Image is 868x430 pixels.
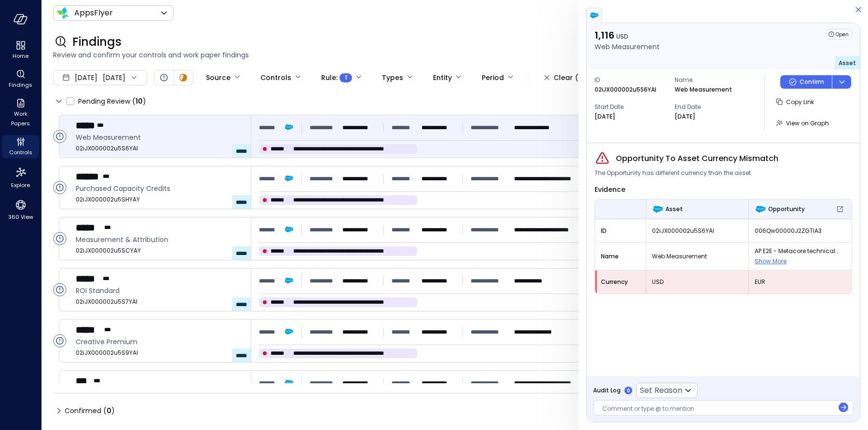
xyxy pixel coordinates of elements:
img: Asset [652,203,664,215]
img: salesforce [589,11,599,20]
div: Period [482,69,504,86]
span: 1 [345,73,347,82]
span: Currency [601,277,640,287]
span: EUR [755,277,846,287]
span: View on Graph [786,119,829,127]
span: ROI Standard [76,285,243,296]
div: ( ) [103,405,115,416]
button: Confirm [780,75,832,89]
span: The Opportunity has different currency than the asset [595,168,751,178]
span: Opportunity [768,204,805,214]
span: ID [595,75,667,85]
span: Measurement & Attribution [76,234,243,245]
span: 02iJX000002u5S9YAI [76,348,243,358]
div: Work Papers [2,96,39,129]
span: Evidence [595,185,625,194]
span: Purchased Capacity Credits [76,183,243,194]
p: Web Measurement [675,85,732,94]
p: [DATE] [675,112,695,121]
span: 02iJX000002u5SCYAY [76,246,243,255]
span: Opportunity To Asset Currency Mismatch [616,153,778,164]
div: Button group with a nested menu [780,75,851,89]
div: Findings [2,67,39,91]
div: Entity [433,69,452,86]
span: End Date [675,102,747,112]
p: Web Measurement [595,41,660,52]
div: Clear (1) [554,72,584,84]
span: 0 [107,406,111,416]
p: Set Reason [640,385,682,396]
span: Pending Review [78,94,146,109]
p: AppsFlyer [74,7,113,19]
span: Audit Log [593,386,621,395]
div: Explore [2,164,39,191]
span: Findings [9,80,32,90]
span: 006Qw00000J2ZGTIA3 [755,226,846,236]
div: Controls [260,69,291,86]
p: MEASUREMENT_ATTRIBUTION [514,225,586,235]
span: [DATE] [75,72,97,83]
span: AP E2E - Metacore technical opp [755,246,846,256]
span: 10 [136,96,143,106]
span: Creative Premium [76,336,243,347]
span: USD [652,277,743,287]
button: dropdown-icon-button [832,75,851,89]
span: Asset [665,204,683,214]
span: Findings [72,34,122,50]
div: Home [2,39,39,62]
p: [DATE] [595,112,615,121]
div: Rule : [321,69,352,86]
div: Controls [2,135,39,158]
p: 1,116 [595,29,660,41]
img: Opportunity [755,203,766,215]
p: 02iJX000002u5S6YAI [595,85,656,94]
span: Name [675,75,747,85]
span: USD [616,32,628,40]
div: 360 View [2,197,39,223]
button: View on Graph [773,115,833,131]
span: Web Measurement [652,252,743,261]
span: 02iJX000002u5S6YAI [76,144,243,153]
span: Work Papers [6,109,35,128]
span: 360 View [8,212,33,222]
span: Explore [11,180,30,190]
p: Confirm [800,77,824,87]
span: Name [601,252,640,261]
span: Asset [839,59,856,67]
div: Types [382,69,403,86]
span: ID [601,226,640,236]
div: Open [53,232,67,245]
div: Open [826,29,852,40]
span: Web Measurement [76,132,243,143]
span: Show More [755,257,787,265]
div: Open [53,334,67,348]
span: Copy Link [786,98,814,106]
span: Review and confirm your controls and work paper findings [53,50,856,60]
div: Open [53,130,67,143]
button: Copy Link [773,94,818,110]
div: Open [53,181,67,194]
p: PURCHASED_CAPACITY_CREDI [514,174,586,184]
p: 0 [627,387,630,394]
span: Start Date [595,102,667,112]
button: Clear (1) [536,69,592,86]
span: Home [13,51,28,61]
div: ( ) [132,96,146,107]
div: In Progress [177,72,189,83]
div: Open [158,72,170,83]
span: Confirmed [65,403,115,418]
div: Open [53,283,67,296]
span: 02iJX000002u5S7YAI [76,297,243,307]
img: Icon [57,7,68,19]
span: Controls [9,148,32,157]
span: 02iJX000002u5S6YAI [652,226,743,236]
div: Source [206,69,231,86]
span: 02iJX000002u5SHYAY [76,195,243,204]
p: SKANBOX_ADVANCED_MODELIN [514,378,586,388]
